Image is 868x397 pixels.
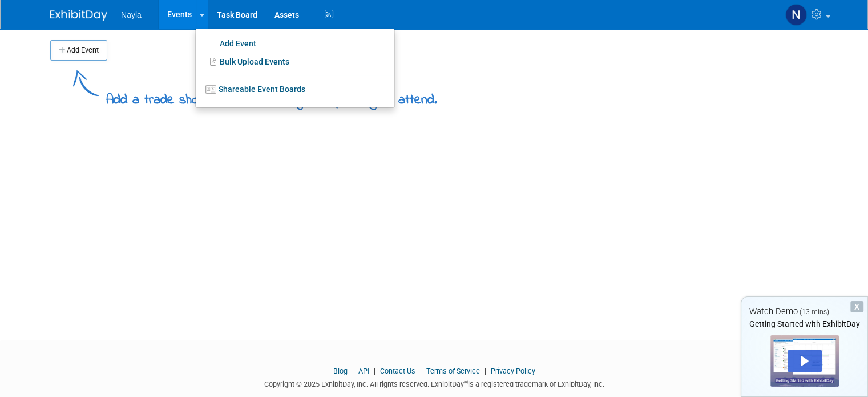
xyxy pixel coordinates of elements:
[800,308,829,316] span: (13 mins)
[358,367,369,375] a: API
[196,79,394,99] a: Shareable Event Boards
[741,306,867,318] div: Watch Demo
[205,85,216,94] img: seventboard-3.png
[785,4,807,26] img: Nayla Krasinski
[741,318,867,330] div: Getting Started with ExhibitDay
[196,33,394,53] a: Add Event
[196,53,394,71] a: Bulk Upload Events
[349,367,357,375] span: |
[850,301,863,312] div: Dismiss
[121,10,142,19] span: Nayla
[491,367,535,375] a: Privacy Policy
[788,350,822,372] div: Play
[333,367,348,375] a: Blog
[417,367,425,375] span: |
[371,367,378,375] span: |
[106,82,437,110] div: Add a trade show or conference you're planning to attend.
[464,379,468,386] sup: ®
[380,367,415,375] a: Contact Us
[50,10,107,21] img: ExhibitDay
[426,367,480,375] a: Terms of Service
[482,367,489,375] span: |
[50,40,107,61] button: Add Event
